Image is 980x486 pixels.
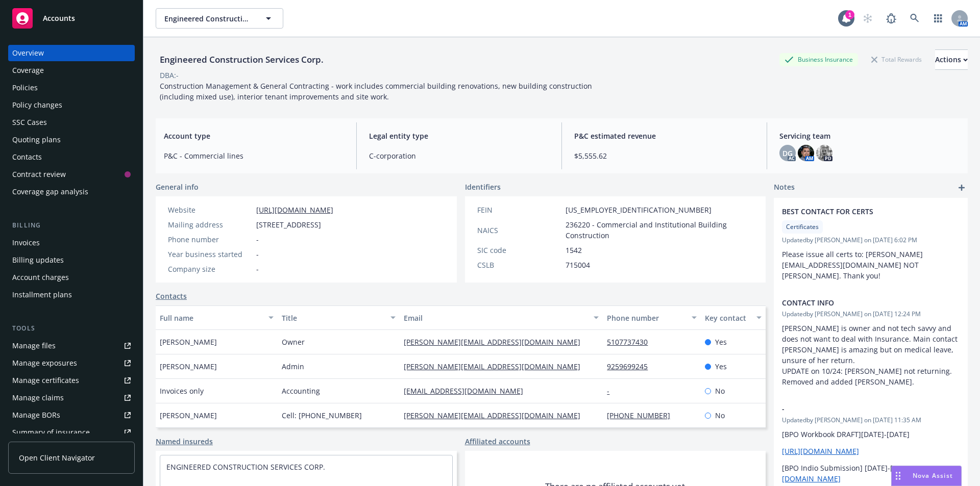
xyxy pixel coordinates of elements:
button: Title [278,305,400,330]
span: C-corporation [369,150,549,161]
span: Accounting [282,386,320,396]
div: Manage claims [12,390,64,406]
a: Contacts [156,291,187,301]
div: Website [168,204,252,215]
a: Policy changes [8,97,135,113]
a: Overview [8,45,135,61]
div: CSLB [477,260,561,270]
a: Invoices [8,235,135,251]
span: Owner [282,337,305,347]
span: P&C estimated revenue [574,131,754,141]
span: [PERSON_NAME] [160,361,217,372]
a: Quoting plans [8,132,135,148]
a: Accounts [8,4,135,33]
span: [PERSON_NAME] [160,410,217,421]
span: Admin [282,361,304,372]
span: Servicing team [779,131,960,141]
a: [URL][DOMAIN_NAME] [256,205,333,215]
span: No [715,386,725,396]
span: - [256,249,259,260]
a: Manage exposures [8,355,135,371]
span: Identifiers [465,182,501,192]
img: photo [816,145,832,161]
a: Policies [8,80,135,96]
span: Certificates [786,222,819,232]
a: 5107737430 [607,337,656,347]
span: Invoices only [160,386,204,396]
div: Overview [12,45,44,61]
div: Engineered Construction Services Corp. [156,53,328,66]
div: Coverage [12,62,44,79]
a: [URL][DOMAIN_NAME] [782,446,859,456]
div: Year business started [168,249,252,260]
span: General info [156,182,199,192]
a: [PERSON_NAME][EMAIL_ADDRESS][DOMAIN_NAME] [404,411,589,420]
button: Key contact [701,305,766,330]
span: Yes [715,361,727,372]
span: Notes [774,182,795,194]
a: - [607,386,618,396]
span: [STREET_ADDRESS] [256,219,321,230]
span: BEST CONTACT FOR CERTS [782,206,933,217]
button: Email [400,305,603,330]
a: Switch app [928,8,948,29]
span: [PERSON_NAME] [160,337,217,347]
a: Start snowing [857,8,878,29]
a: Manage BORs [8,407,135,423]
div: BEST CONTACT FOR CERTSCertificatesUpdatedby [PERSON_NAME] on [DATE] 6:02 PMPlease issue all certs... [774,198,968,289]
a: 9259699245 [607,362,656,371]
a: SSC Cases [8,114,135,131]
div: Quoting plans [12,132,61,148]
div: SSC Cases [12,114,47,131]
a: [PERSON_NAME][EMAIL_ADDRESS][DOMAIN_NAME] [404,337,589,347]
button: Phone number [603,305,700,330]
a: Manage claims [8,390,135,406]
div: DBA: - [160,70,179,81]
div: Billing updates [12,252,64,268]
div: Key contact [705,313,750,323]
a: add [955,182,968,194]
a: Account charges [8,269,135,286]
span: Legal entity type [369,131,549,141]
span: - [782,403,933,414]
div: Manage files [12,338,56,354]
button: Full name [156,305,278,330]
div: Policy changes [12,97,62,113]
span: Updated by [PERSON_NAME] on [DATE] 11:35 AM [782,416,960,425]
button: Engineered Construction Services Corp. [156,8,283,29]
a: [PERSON_NAME][EMAIL_ADDRESS][DOMAIN_NAME] [404,362,589,371]
span: Accounts [43,14,75,22]
a: Contacts [8,149,135,165]
img: photo [798,145,814,161]
div: Invoices [12,235,40,251]
p: [PERSON_NAME] is owner and not tech savvy and does not want to deal with Insurance. Main contact ... [782,323,960,387]
div: Manage certificates [12,372,79,389]
a: Manage files [8,338,135,354]
span: Updated by [PERSON_NAME] on [DATE] 6:02 PM [782,236,960,245]
button: Nova Assist [891,466,962,486]
button: Actions [935,49,968,70]
span: - [256,264,259,274]
div: Company size [168,264,252,274]
span: CONTACT INFO [782,297,933,308]
span: Open Client Navigator [19,452,95,463]
div: Full name [160,313,262,323]
div: Drag to move [892,466,904,485]
span: - [256,234,259,245]
div: Billing [8,220,135,231]
div: Manage BORs [12,407,60,423]
div: 1 [845,10,854,19]
a: [PHONE_NUMBER] [607,411,678,420]
div: CONTACT INFOUpdatedby [PERSON_NAME] on [DATE] 12:24 PM[PERSON_NAME] is owner and not tech savvy a... [774,289,968,395]
span: 1542 [566,245,582,255]
div: Phone number [168,234,252,245]
div: Email [404,313,587,323]
div: Title [282,313,384,323]
div: Summary of insurance [12,424,90,441]
p: [BPO Workbook DRAFT][DATE]-[DATE] [782,429,960,440]
div: FEIN [477,204,561,215]
span: Cell: [PHONE_NUMBER] [282,410,362,421]
span: Nova Assist [913,471,953,480]
a: Installment plans [8,287,135,303]
span: 236220 - Commercial and Institutional Building Construction [566,219,754,241]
